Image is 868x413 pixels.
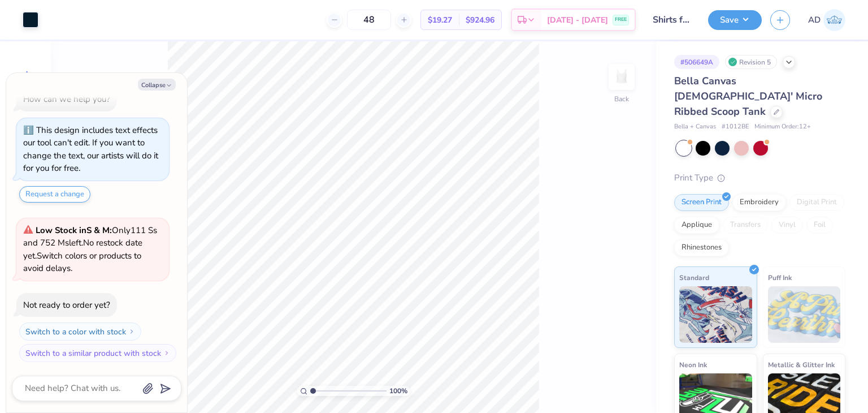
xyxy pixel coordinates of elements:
[722,122,749,132] span: # 1012BE
[789,194,844,211] div: Digital Print
[23,299,110,311] div: Not ready to order yet?
[674,171,845,184] div: Print Type
[163,350,170,356] img: Switch to a similar product with stock
[768,286,841,343] img: Puff Ink
[36,225,112,236] strong: Low Stock in S & M :
[128,328,135,335] img: Switch to a color with stock
[466,14,494,26] span: $924.96
[644,8,700,31] input: Untitled Design
[23,237,142,261] span: No restock date yet.
[23,124,158,174] div: This design includes text effects our tool can't edit. If you want to change the text, our artist...
[771,217,803,234] div: Vinyl
[674,194,729,211] div: Screen Print
[547,14,608,26] span: [DATE] - [DATE]
[614,94,629,104] div: Back
[428,14,452,26] span: $19.27
[674,74,822,118] span: Bella Canvas [DEMOGRAPHIC_DATA]' Micro Ribbed Scoop Tank
[23,225,157,274] span: Only 111 Ss and 752 Ms left. Switch colors or products to avoid delays.
[19,186,90,203] button: Request a change
[347,10,391,30] input: – –
[19,322,141,341] button: Switch to a color with stock
[823,9,845,31] img: Anjali Dilish
[19,344,176,362] button: Switch to a similar product with stock
[679,286,752,343] img: Standard
[754,122,811,132] span: Minimum Order: 12 +
[674,122,716,132] span: Bella + Canvas
[808,9,845,31] a: AD
[708,10,762,30] button: Save
[806,217,833,234] div: Foil
[768,272,792,283] span: Puff Ink
[679,272,709,283] span: Standard
[674,55,719,69] div: # 506649A
[615,16,627,24] span: FREE
[610,66,633,88] img: Back
[808,14,821,27] span: AD
[674,239,729,256] div: Rhinestones
[725,55,777,69] div: Revision 5
[679,359,707,371] span: Neon Ink
[768,359,835,371] span: Metallic & Glitter Ink
[138,79,176,91] button: Collapse
[723,217,768,234] div: Transfers
[23,93,110,105] div: How can we help you?
[732,194,786,211] div: Embroidery
[389,386,407,396] span: 100 %
[674,217,719,234] div: Applique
